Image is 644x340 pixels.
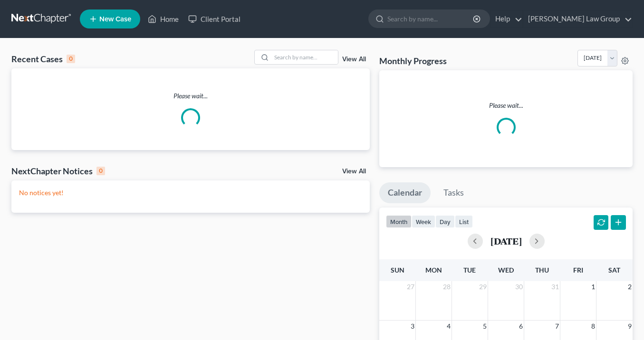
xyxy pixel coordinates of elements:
div: Recent Cases [11,53,75,65]
span: Wed [498,266,514,274]
span: 6 [518,321,524,332]
button: day [435,215,455,228]
p: Please wait... [387,101,625,110]
h3: Monthly Progress [379,55,447,66]
h2: [DATE] [490,236,522,246]
span: 2 [627,281,633,293]
a: Tasks [435,182,472,203]
button: month [386,215,412,228]
span: Tue [463,266,476,274]
span: 8 [590,321,596,332]
p: No notices yet! [19,188,362,198]
span: 1 [590,281,596,293]
a: [PERSON_NAME] Law Group [523,10,632,28]
div: NextChapter Notices [11,165,105,177]
span: 27 [406,281,415,293]
span: New Case [99,16,131,23]
input: Search by name... [271,50,338,64]
a: Calendar [379,182,431,203]
span: 31 [550,281,560,293]
span: Thu [535,266,549,274]
span: 5 [482,321,488,332]
button: list [455,215,473,228]
span: Fri [573,266,583,274]
span: Sun [391,266,404,274]
button: week [412,215,435,228]
span: 9 [627,321,633,332]
div: 0 [96,167,105,175]
span: Sat [608,266,620,274]
a: Client Portal [183,10,245,28]
span: 3 [410,321,415,332]
a: View All [342,56,366,63]
p: Please wait... [11,91,370,101]
a: View All [342,168,366,175]
div: 0 [67,55,75,63]
a: Help [490,10,522,28]
a: Home [143,10,183,28]
span: 7 [554,321,560,332]
span: Mon [425,266,442,274]
input: Search by name... [387,10,474,28]
span: 28 [442,281,452,293]
span: 30 [514,281,524,293]
span: 29 [478,281,488,293]
span: 4 [446,321,452,332]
